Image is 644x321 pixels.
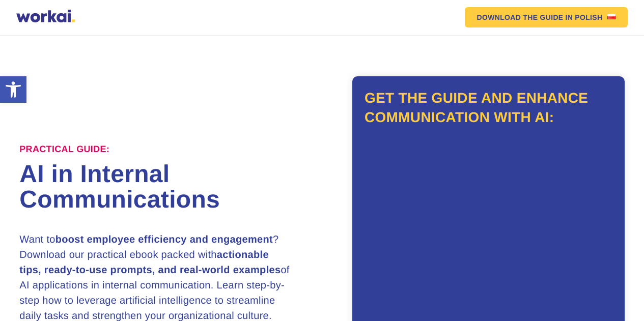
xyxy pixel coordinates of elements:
h1: AI in Internal Communications [19,162,322,213]
h2: Get the guide and enhance communication with AI: [365,89,612,127]
a: DOWNLOAD THE GUIDEIN POLISHUS flag [465,7,628,27]
strong: boost employee efficiency and engagement [55,234,273,245]
em: DOWNLOAD THE GUIDE [477,14,564,21]
img: US flag [607,14,615,19]
label: Practical Guide: [19,144,109,155]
